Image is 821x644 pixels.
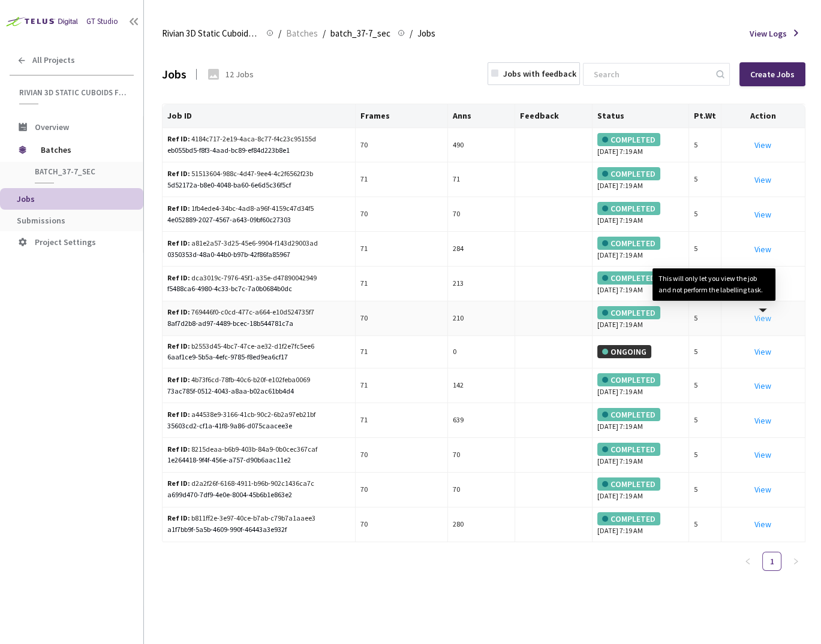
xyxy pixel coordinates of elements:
td: 5 [689,232,721,267]
span: Overview [35,122,69,132]
div: a44538e9-3166-41cb-90c2-6b2a97eb21bf [167,409,321,421]
div: [DATE] 7:19 AM [597,408,684,433]
a: View [754,449,771,460]
div: [DATE] 7:19 AM [597,477,684,502]
div: a81e2a57-3d25-45e6-9904-f143d29003ad [167,238,321,249]
div: 73ac785f-0512-4043-a8aa-b02ac61bb4d4 [167,386,350,397]
span: Batches [286,26,318,41]
td: 639 [448,403,515,438]
div: 12 Jobs [225,68,254,81]
a: View [754,346,771,357]
div: [DATE] 7:19 AM [597,202,684,226]
td: 5 [689,507,721,542]
span: Rivian 3D Static Cuboids fixed[2024-25] [19,87,127,98]
td: 70 [448,473,515,507]
b: Ref ID: [167,238,190,247]
div: 4184c717-2e19-4aca-8c77-f4c23c95155d [167,134,321,145]
span: Jobs [417,26,435,41]
div: dca3019c-7976-45f1-a35e-d47890042949 [167,273,321,284]
div: eb055bd5-f8f3-4aad-bc89-ef84d223b8e1 [167,145,350,156]
div: COMPLETED [597,133,660,146]
li: / [323,26,326,41]
div: ONGOING [597,345,651,358]
b: Ref ID: [167,273,190,282]
span: right [792,558,799,565]
td: 71 [356,403,448,438]
li: 1 [762,552,781,571]
div: b811ff2e-3e97-40ce-b7ab-c79b7a1aaee3 [167,513,321,524]
td: 0 [448,336,515,369]
td: 5 [689,368,721,403]
div: a1f7bb9f-5a5b-4609-990f-46443a3e932f [167,524,350,536]
b: Ref ID: [167,204,190,213]
div: [DATE] 7:19 AM [597,373,684,398]
th: Action [721,104,805,128]
b: Ref ID: [167,445,190,453]
span: All Projects [32,55,75,65]
div: COMPLETED [597,477,660,491]
span: Batches [41,138,123,162]
div: 35603cd2-cf1a-41f8-9a86-d075caacee3e [167,421,350,432]
div: [DATE] 7:19 AM [597,133,684,158]
span: batch_37-7_sec [330,26,390,41]
td: 70 [356,438,448,473]
a: Batches [284,26,320,40]
td: 5 [689,336,721,369]
div: GT Studio [86,16,118,28]
th: Anns [448,104,515,128]
a: View [754,415,771,426]
td: 71 [356,162,448,197]
div: 4b73f6cd-78fb-40c6-b20f-e102feba0069 [167,374,321,386]
div: 0350353d-48a0-44b0-b97b-42f86fa85967 [167,249,350,261]
div: [DATE] 7:19 AM [597,237,684,261]
div: COMPLETED [597,512,660,525]
div: COMPLETED [597,167,660,180]
div: Jobs [162,65,187,83]
div: COMPLETED [597,237,660,250]
td: 5 [689,473,721,507]
div: 769446f0-c0cd-477c-a664-e10d524735f7 [167,307,321,318]
button: right [786,552,805,571]
span: left [744,558,751,565]
b: Ref ID: [167,513,190,522]
td: 71 [356,336,448,369]
b: Ref ID: [167,341,190,350]
b: Ref ID: [167,307,190,316]
div: 4e052889-2027-4567-a643-09bf60c27303 [167,214,350,226]
td: 71 [356,232,448,267]
td: 5 [689,301,721,336]
div: Create Jobs [750,69,795,79]
td: 280 [448,507,515,542]
div: 5d52172a-b8e0-4048-ba60-6e6d5c36f5cf [167,180,350,191]
div: COMPLETED [597,408,660,421]
td: 5 [689,267,721,301]
div: COMPLETED [597,202,660,215]
li: Previous Page [738,552,757,571]
td: 142 [448,368,515,403]
td: 284 [448,232,515,267]
div: [DATE] 7:19 AM [597,306,684,331]
td: 210 [448,301,515,336]
td: 70 [448,197,515,232]
div: b2553d45-4bc7-47ce-ae32-d1f2e7fc5ee6 [167,341,321,352]
a: View [754,380,771,391]
input: Search [587,64,714,85]
td: 70 [356,473,448,507]
span: Rivian 3D Static Cuboids fixed[2024-25] [162,26,259,41]
div: 6aaf1ce9-5b5a-4efc-9785-f8ed9ea6cf17 [167,352,350,363]
b: Ref ID: [167,134,190,143]
div: 8215deaa-b6b9-403b-84a9-0b0cec367caf [167,444,321,455]
div: [DATE] 7:19 AM [597,167,684,192]
a: View [754,140,771,150]
td: 490 [448,128,515,163]
td: 70 [356,197,448,232]
b: Ref ID: [167,479,190,488]
b: Ref ID: [167,410,190,419]
td: 5 [689,403,721,438]
span: Jobs [17,193,35,204]
div: [DATE] 7:19 AM [597,443,684,467]
div: d2a2f26f-6168-4911-b96b-902c1436ca7c [167,478,321,489]
td: 70 [356,507,448,542]
a: View [754,519,771,530]
td: 5 [689,128,721,163]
